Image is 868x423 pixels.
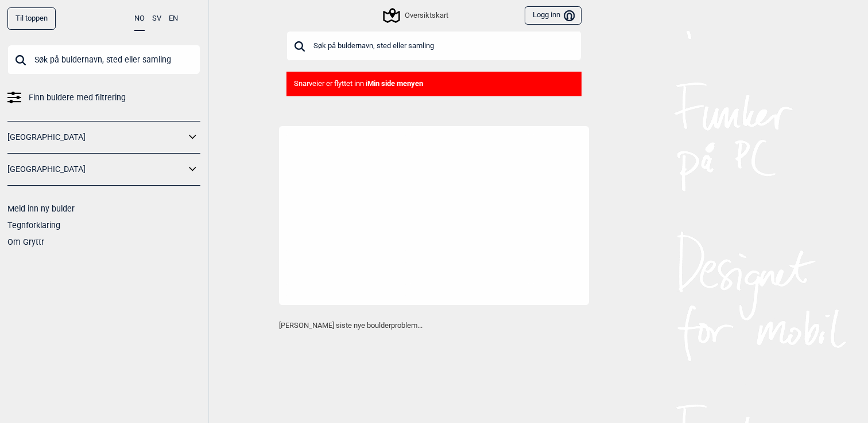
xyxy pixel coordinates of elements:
b: Min side menyen [367,79,423,88]
a: [GEOGRAPHIC_DATA] [7,129,185,146]
input: Søk på buldernavn, sted eller samling [286,31,582,61]
button: NO [134,7,145,31]
span: Finn buldere med filtrering [29,89,126,106]
button: Logg inn [525,6,582,25]
div: Snarveier er flyttet inn i [286,72,582,96]
div: Til toppen [7,7,56,30]
a: Tegnforklaring [7,221,60,230]
button: EN [169,7,178,30]
div: Oversiktskart [385,9,448,22]
p: [PERSON_NAME] siste nye boulderproblem... [279,320,589,331]
button: SV [152,7,161,30]
a: Meld inn ny bulder [7,204,75,213]
input: Søk på buldernavn, sted eller samling [7,45,200,75]
a: Finn buldere med filtrering [7,89,200,106]
a: [GEOGRAPHIC_DATA] [7,161,185,178]
a: Om Gryttr [7,237,44,246]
